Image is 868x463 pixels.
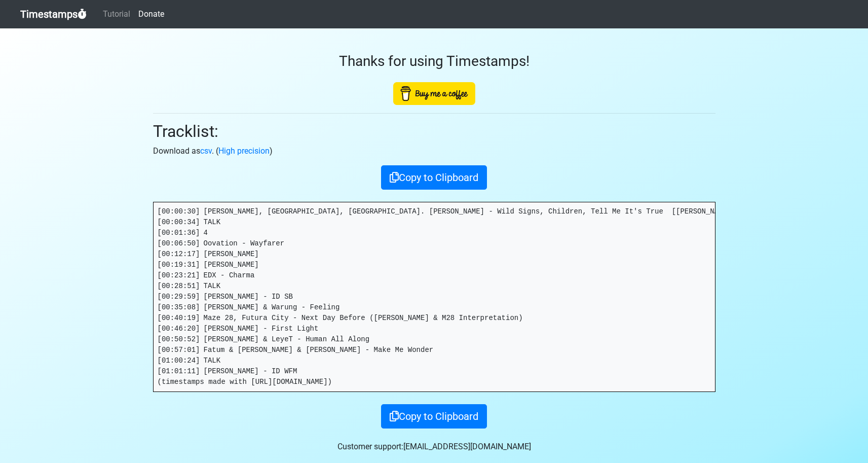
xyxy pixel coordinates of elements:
button: Copy to Clipboard [381,404,487,429]
h3: Thanks for using Timestamps! [153,53,715,70]
a: Donate [134,4,168,24]
img: Buy Me A Coffee [393,82,475,105]
p: Download as . ( ) [153,145,715,157]
a: High precision [218,146,270,156]
a: csv [200,146,212,156]
pre: [00:00:30] [PERSON_NAME], [GEOGRAPHIC_DATA], [GEOGRAPHIC_DATA]. [PERSON_NAME] - Wild Signs, Child... [154,202,715,391]
a: Tutorial [99,4,134,24]
h2: Tracklist: [153,122,715,141]
button: Copy to Clipboard [381,165,487,190]
a: Timestamps [20,4,87,24]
